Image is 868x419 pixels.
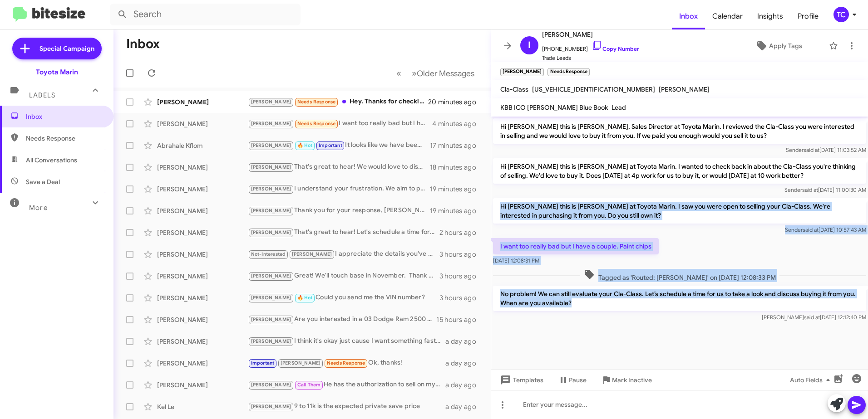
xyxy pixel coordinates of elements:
[251,164,291,170] span: [PERSON_NAME]
[157,337,248,346] div: [PERSON_NAME]
[493,286,866,311] p: No problem! We can still evaluate your Cla-Class. Let’s schedule a time for us to take a look and...
[248,140,430,151] div: It looks like we have been trying to work with you but you never show up
[804,146,819,153] span: said at
[157,163,248,172] div: [PERSON_NAME]
[445,359,483,368] div: a day ago
[594,372,659,388] button: Mark Inactive
[157,250,248,259] div: [PERSON_NAME]
[157,402,248,411] div: Kel Le
[297,142,313,148] span: 🔥 Hot
[498,372,543,388] span: Templates
[445,402,483,411] div: a day ago
[439,228,483,237] div: 2 hours ago
[248,97,429,107] div: Hey. Thanks for checking in. I'm waiting for the 2026 rav
[785,226,866,233] span: Sender [DATE] 10:57:43 AM
[705,3,750,29] a: Calendar
[248,292,439,303] div: Could you send me the VIN number?
[251,295,291,301] span: [PERSON_NAME]
[542,40,639,54] span: [PHONE_NUMBER]
[248,314,436,325] div: Are you interested in a 03 Dodge Ram 2500 4x4 extra cab hemi ? [PERSON_NAME] [PHONE_NUMBER]
[297,382,321,388] span: Call Them
[251,404,291,409] span: [PERSON_NAME]
[439,250,483,259] div: 3 hours ago
[251,99,291,105] span: [PERSON_NAME]
[157,380,248,390] div: [PERSON_NAME]
[292,251,332,257] span: [PERSON_NAME]
[790,372,833,388] span: Auto Fields
[436,315,483,324] div: 15 hours ago
[790,3,826,29] span: Profile
[248,184,430,194] div: I understand your frustration. We aim to provide a fair offer for your Camry. Would you like to s...
[569,372,587,388] span: Pause
[429,97,483,107] div: 20 minutes ago
[26,177,60,186] span: Save a Deal
[439,272,483,281] div: 3 hours ago
[580,269,779,282] span: Tagged as 'Routed: [PERSON_NAME]' on [DATE] 12:08:33 PM
[36,68,78,77] div: Toyota Marin
[802,186,818,193] span: said at
[493,257,539,264] span: [DATE] 12:08:31 PM
[29,91,55,99] span: Labels
[500,68,544,76] small: [PERSON_NAME]
[804,314,820,321] span: said at
[39,44,94,53] span: Special Campaign
[248,205,430,216] div: Thank you for your response, [PERSON_NAME]! Feel free to reach out anytime if you decide to sell ...
[157,315,248,324] div: [PERSON_NAME]
[157,119,248,128] div: [PERSON_NAME]
[432,119,483,128] div: 4 minutes ago
[157,185,248,194] div: [PERSON_NAME]
[445,337,483,346] div: a day ago
[248,271,439,281] div: Great! We'll touch base in November. Thank you!
[417,68,474,78] span: Older Messages
[251,229,291,235] span: [PERSON_NAME]
[592,45,639,52] a: Copy Number
[157,206,248,215] div: [PERSON_NAME]
[672,3,705,29] span: Inbox
[319,142,342,148] span: Important
[769,38,802,54] span: Apply Tags
[391,64,480,83] nav: Page navigation example
[251,208,291,214] span: [PERSON_NAME]
[406,64,480,83] button: Next
[500,85,528,93] span: Cla-Class
[26,112,103,121] span: Inbox
[251,121,291,127] span: [PERSON_NAME]
[391,64,407,83] button: Previous
[26,156,77,165] span: All Conversations
[251,317,291,322] span: [PERSON_NAME]
[251,251,286,257] span: Not-Interested
[500,103,608,112] span: KBB ICO [PERSON_NAME] Blue Book
[551,372,594,388] button: Pause
[542,54,639,63] span: Trade Leads
[493,118,866,144] p: Hi [PERSON_NAME] this is [PERSON_NAME], Sales Director at Toyota Marin. I reviewed the Cla-Class ...
[542,29,639,40] span: [PERSON_NAME]
[251,338,291,344] span: [PERSON_NAME]
[430,141,483,150] div: 17 minutes ago
[547,68,589,76] small: Needs Response
[532,85,655,93] span: [US_VEHICLE_IDENTIFICATION_NUMBER]
[297,295,313,301] span: 🔥 Hot
[248,358,445,368] div: Ok, thanks!
[281,360,321,366] span: [PERSON_NAME]
[833,7,849,22] div: TC
[251,142,291,148] span: [PERSON_NAME]
[157,293,248,302] div: [PERSON_NAME]
[248,227,439,238] div: That's great to hear! Let's schedule a time for you to bring your Mustang in for evaluation. When...
[251,360,275,366] span: Important
[157,228,248,237] div: [PERSON_NAME]
[750,3,790,29] a: Insights
[396,68,401,79] span: «
[248,401,445,412] div: 9 to 11k is the expected private save price
[784,186,866,193] span: Sender [DATE] 11:00:30 AM
[157,272,248,281] div: [PERSON_NAME]
[251,382,291,388] span: [PERSON_NAME]
[297,99,336,105] span: Needs Response
[445,380,483,390] div: a day ago
[612,103,626,112] span: Lead
[248,162,430,172] div: That's great to hear! We would love to discuss purchasing your Celica. When can we set up an appo...
[493,198,866,224] p: Hi [PERSON_NAME] this is [PERSON_NAME] at Toyota Marin. I saw you were open to selling your Cla-C...
[430,163,483,172] div: 18 minutes ago
[327,360,365,366] span: Needs Response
